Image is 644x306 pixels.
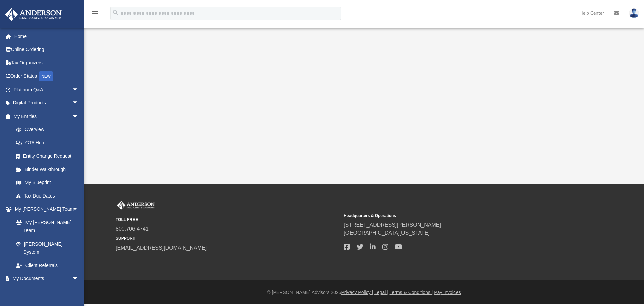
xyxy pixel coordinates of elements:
[9,237,86,259] a: [PERSON_NAME] System
[629,8,639,18] img: User Pic
[9,149,89,163] a: Entity Change Request
[5,43,89,56] a: Online Ordering
[9,189,89,203] a: Tax Due Dates
[72,96,86,110] span: arrow_drop_down
[116,217,339,223] small: TOLL FREE
[9,136,89,149] a: CTA Hub
[5,30,89,43] a: Home
[84,289,644,296] div: © [PERSON_NAME] Advisors 2025
[5,96,89,110] a: Digital Productsarrow_drop_down
[344,213,567,219] small: Headquarters & Operations
[39,71,53,81] div: NEW
[9,216,82,237] a: My [PERSON_NAME] Team
[9,163,89,176] a: Binder Walkthrough
[116,226,149,232] a: 800.706.4741
[72,83,86,97] span: arrow_drop_down
[5,203,86,216] a: My [PERSON_NAME] Teamarrow_drop_down
[374,290,388,295] a: Legal |
[112,9,119,16] i: search
[434,290,461,295] a: Pay Invoices
[9,123,89,136] a: Overview
[116,235,339,242] small: SUPPORT
[9,259,86,272] a: Client Referrals
[5,56,89,70] a: Tax Organizers
[72,110,86,123] span: arrow_drop_down
[390,290,433,295] a: Terms & Conditions |
[5,110,89,123] a: My Entitiesarrow_drop_down
[5,83,89,96] a: Platinum Q&Aarrow_drop_down
[344,230,430,236] a: [GEOGRAPHIC_DATA][US_STATE]
[91,9,99,17] i: menu
[5,272,86,286] a: My Documentsarrow_drop_down
[344,222,441,228] a: [STREET_ADDRESS][PERSON_NAME]
[341,290,373,295] a: Privacy Policy |
[3,8,64,21] img: Anderson Advisors Platinum Portal
[72,203,86,216] span: arrow_drop_down
[91,13,99,17] a: menu
[5,70,89,83] a: Order StatusNEW
[9,176,86,189] a: My Blueprint
[116,245,207,251] a: [EMAIL_ADDRESS][DOMAIN_NAME]
[72,272,86,286] span: arrow_drop_down
[116,201,156,210] img: Anderson Advisors Platinum Portal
